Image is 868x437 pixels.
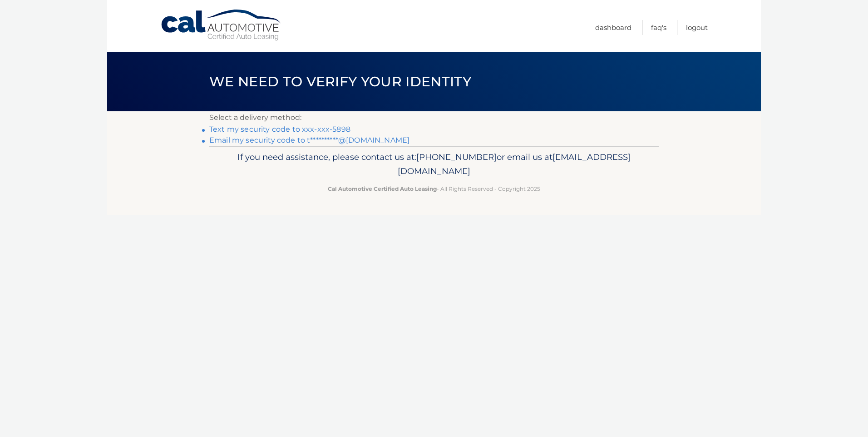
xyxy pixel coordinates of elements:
[328,185,437,192] strong: Cal Automotive Certified Auto Leasing
[686,20,708,35] a: Logout
[209,136,409,144] a: Email my security code to t**********@[DOMAIN_NAME]
[416,152,497,162] span: [PHONE_NUMBER]
[209,125,350,134] a: Text my security code to xxx-xxx-5898
[651,20,666,35] a: FAQ's
[215,184,653,194] p: - All Rights Reserved - Copyright 2025
[595,20,631,35] a: Dashboard
[209,111,659,124] p: Select a delivery method:
[215,150,653,179] p: If you need assistance, please contact us at: or email us at
[209,73,471,90] span: We need to verify your identity
[160,9,283,41] a: Cal Automotive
